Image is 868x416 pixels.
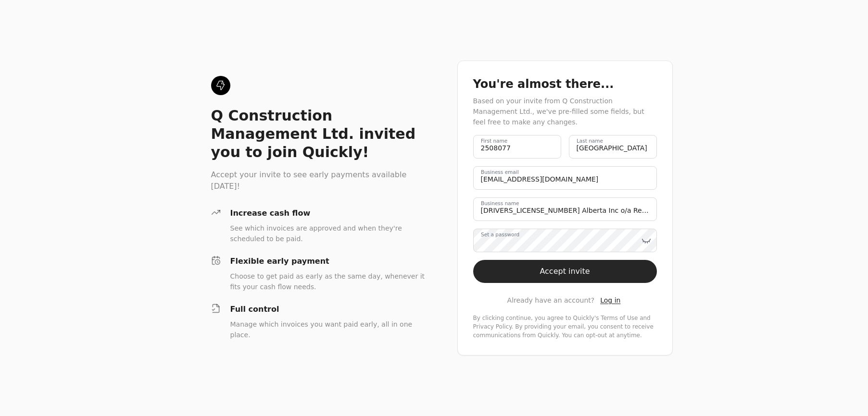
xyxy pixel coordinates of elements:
[473,323,512,330] a: privacy-policy
[230,271,427,292] div: Choose to get paid as early as the same day, whenever it fits your cash flow needs.
[481,137,507,145] label: First name
[600,295,620,306] a: Log in
[211,107,427,161] div: Q Construction Management Ltd. invited you to join Quickly!
[211,169,427,192] div: Accept your invite to see early payments available [DATE]!
[230,319,427,340] div: Manage which invoices you want paid early, all in one place.
[473,76,657,92] div: You're almost there...
[577,137,603,145] label: Last name
[481,231,519,239] label: Set a password
[600,296,620,304] span: Log in
[230,256,427,267] div: Flexible early payment
[230,304,427,315] div: Full control
[230,208,427,219] div: Increase cash flow
[473,260,657,283] button: Accept invite
[473,96,657,127] div: Based on your invite from Q Construction Management Ltd., we've pre-filled some fields, but feel ...
[481,200,519,208] label: Business name
[473,314,657,340] div: By clicking continue, you agree to Quickly's and . By providing your email, you consent to receiv...
[230,223,427,244] div: See which invoices are approved and when they're scheduled to be paid.
[598,294,622,306] button: Log in
[507,295,595,306] span: Already have an account?
[601,315,638,321] a: terms-of-service
[481,169,519,176] label: Business email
